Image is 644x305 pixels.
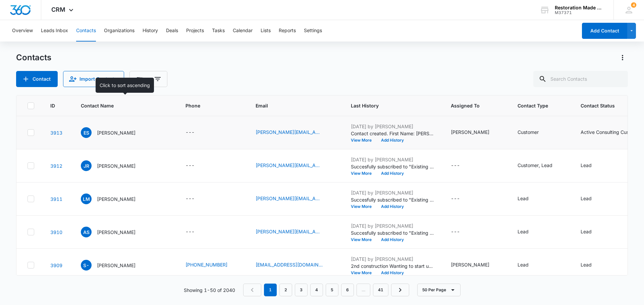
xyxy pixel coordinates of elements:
[518,261,529,268] div: Lead
[581,102,644,109] span: Contact Status
[97,196,136,203] p: [PERSON_NAME]
[351,130,435,137] p: Contact created. First Name: [PERSON_NAME] Last Name: [PERSON_NAME] Email: [PERSON_NAME][EMAIL_AD...
[256,261,323,268] a: [EMAIL_ADDRESS][DOMAIN_NAME]
[581,195,604,203] div: Contact Status - Lead - Select to Edit Field
[518,129,551,137] div: Contact Type - Customer - Select to Edit Field
[518,228,529,235] div: Lead
[376,138,409,142] button: Add History
[81,194,148,204] div: Contact Name - Lawrence Malinao - Select to Edit Field
[351,138,376,142] button: View More
[351,271,376,275] button: View More
[451,129,489,136] div: [PERSON_NAME]
[81,194,92,204] span: LM
[185,162,195,170] div: ---
[518,228,541,236] div: Contact Type - Lead - Select to Edit Field
[41,20,68,42] button: Leads Inbox
[16,71,58,87] button: Add Contact
[518,195,529,202] div: Lead
[351,123,435,130] p: [DATE] by [PERSON_NAME]
[97,162,136,169] p: [PERSON_NAME]
[581,162,592,169] div: Lead
[256,228,335,236] div: Email - ashton@reconstructsc.com - Select to Edit Field
[81,160,92,171] span: JR
[185,102,230,109] span: Phone
[451,228,472,236] div: Assigned To - - Select to Edit Field
[351,163,435,170] p: Succesfully subscribed to "Existing Clients".
[295,284,308,296] a: Page 3
[166,20,178,42] button: Deals
[50,102,55,109] span: ID
[631,2,636,8] div: notifications count
[451,162,460,170] div: ---
[279,284,292,296] a: Page 2
[391,284,409,296] a: Next Page
[518,162,552,169] div: Customer, Lead
[185,228,207,236] div: Phone - - Select to Edit Field
[581,228,592,235] div: Lead
[256,228,323,235] a: [PERSON_NAME][EMAIL_ADDRESS][DOMAIN_NAME]
[264,284,277,296] em: 1
[533,71,628,87] input: Search Contacts
[376,271,409,275] button: Add History
[16,53,51,63] h1: Contacts
[518,102,555,109] span: Contact Type
[12,20,33,42] button: Overview
[81,227,148,237] div: Contact Name - Ashton Scott - Select to Edit Field
[518,195,541,203] div: Contact Type - Lead - Select to Edit Field
[304,20,322,42] button: Settings
[351,262,435,270] p: 2nd construction Wanting to start up a 2nd company for Water Damage Company Wants his son [DEMOGR...
[50,262,62,268] a: Navigate to contact details page for Shahid - Vlad
[97,262,136,269] p: [PERSON_NAME]
[376,238,409,242] button: Add History
[185,195,207,203] div: Phone - - Select to Edit Field
[581,195,592,202] div: Lead
[261,20,271,42] button: Lists
[351,238,376,242] button: View More
[97,229,136,236] p: [PERSON_NAME]
[351,222,435,229] p: [DATE] by [PERSON_NAME]
[81,160,148,171] div: Contact Name - Jeremy Roth - Select to Edit Field
[185,129,207,137] div: Phone - - Select to Edit Field
[279,20,296,42] button: Reports
[326,284,338,296] a: Page 5
[51,6,65,13] span: CRM
[50,130,62,136] a: Navigate to contact details page for Erron Slade
[233,20,253,42] button: Calendar
[96,78,154,93] div: Click to sort ascending
[184,287,235,294] p: Showing 1-50 of 2040
[631,2,636,8] span: 4
[256,261,335,269] div: Email - sarconstruction01@gmail.com - Select to Edit Field
[104,20,135,42] button: Organizations
[143,20,158,42] button: History
[81,127,92,138] span: ES
[243,284,409,296] nav: Pagination
[97,129,136,136] p: [PERSON_NAME]
[185,162,207,170] div: Phone - - Select to Edit Field
[81,102,160,109] span: Contact Name
[351,205,376,209] button: View More
[351,156,435,163] p: [DATE] by [PERSON_NAME]
[351,171,376,175] button: View More
[581,261,604,269] div: Contact Status - Lead - Select to Edit Field
[81,227,92,237] span: AS
[617,52,628,63] button: Actions
[81,260,148,271] div: Contact Name - Shahid - Vlad - Select to Edit Field
[76,20,96,42] button: Contacts
[185,129,195,137] div: ---
[417,284,461,296] button: 50 Per Page
[129,71,167,87] button: Filters
[451,129,501,137] div: Assigned To - Gregg Sargent - Select to Edit Field
[185,261,239,269] div: Phone - (951) 941-4999 - Select to Edit Field
[256,162,323,169] a: [PERSON_NAME][EMAIL_ADDRESS][DOMAIN_NAME]
[518,162,565,170] div: Contact Type - Customer, Lead - Select to Edit Field
[256,195,323,202] a: [PERSON_NAME][EMAIL_ADDRESS][DOMAIN_NAME]
[555,5,604,10] div: account name
[351,196,435,203] p: Succesfully subscribed to "Existing Clients".
[518,129,539,136] div: Customer
[212,20,225,42] button: Tasks
[581,162,604,170] div: Contact Status - Lead - Select to Edit Field
[256,102,325,109] span: Email
[351,189,435,196] p: [DATE] by [PERSON_NAME]
[185,195,195,203] div: ---
[376,171,409,175] button: Add History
